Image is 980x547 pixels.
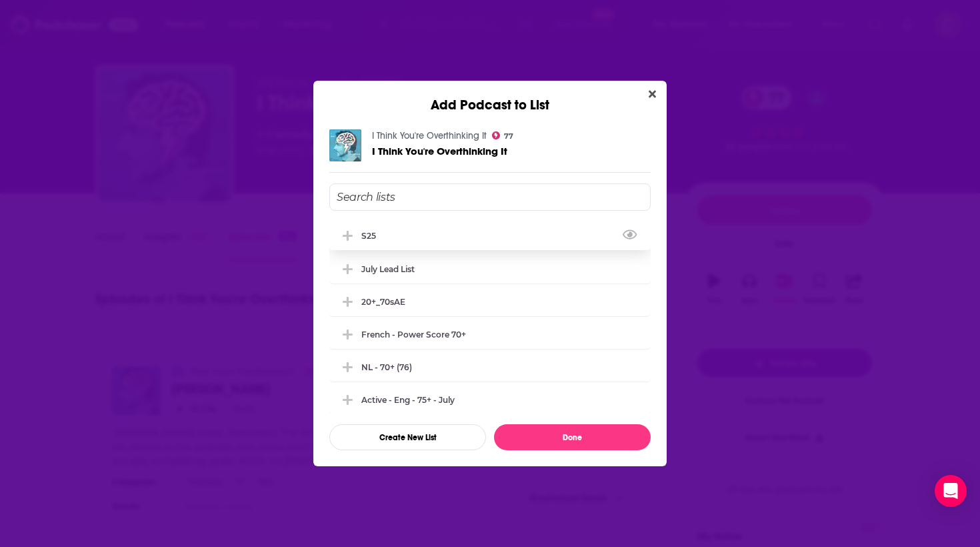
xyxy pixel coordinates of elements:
div: Open Intercom Messenger [935,475,967,507]
button: Create New List [329,424,486,450]
div: NL - 70+ (76) [329,352,651,382]
div: NL - 70+ (76) [361,362,412,372]
div: Add Podcast To List [329,183,651,450]
div: Add Podcast to List [313,81,667,113]
div: Active - Eng - 75+ - July [329,385,651,414]
img: I Think You're Overthinking It [329,129,361,161]
div: July Lead List [361,264,415,274]
div: Active - Eng - 75+ - July [361,395,455,405]
div: 20+_70sAE [361,297,405,307]
span: I Think You're Overthinking It [372,145,507,157]
a: I Think You're Overthinking It [372,145,507,157]
input: Search lists [329,183,651,211]
div: s25 [361,231,384,241]
a: 77 [492,131,513,139]
span: 77 [504,133,513,139]
div: French - Power Score 70+ [329,320,651,349]
button: Done [494,424,651,450]
a: I Think You're Overthinking It [372,130,487,141]
button: Close [643,86,661,103]
div: s25 [329,221,651,250]
div: French - Power Score 70+ [361,330,466,340]
div: 20+_70sAE [329,287,651,316]
div: July Lead List [329,254,651,284]
button: View Link [376,238,384,239]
